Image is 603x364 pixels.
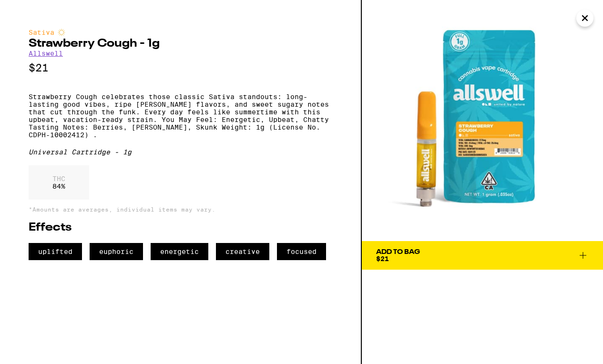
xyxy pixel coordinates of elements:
[29,243,82,260] span: uplifted
[29,165,89,200] div: 84 %
[29,29,332,36] div: Sativa
[29,222,332,233] h2: Effects
[29,93,332,139] p: Strawberry Cough celebrates those classic Sativa standouts: long-lasting good vibes, ripe [PERSON...
[6,7,69,14] span: Hi. Need any help?
[29,148,332,156] div: Universal Cartridge - 1g
[29,50,63,57] a: Allswell
[277,243,326,260] span: focused
[52,175,65,182] p: THC
[58,29,65,36] img: sativaColor.svg
[216,243,269,260] span: creative
[151,243,208,260] span: energetic
[29,206,332,212] p: *Amounts are averages, individual items may vary.
[576,10,593,27] button: Close
[362,241,603,270] button: Add To Bag$21
[376,255,389,263] span: $21
[90,243,143,260] span: euphoric
[29,38,332,50] h2: Strawberry Cough - 1g
[29,62,332,74] p: $21
[376,249,420,255] div: Add To Bag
